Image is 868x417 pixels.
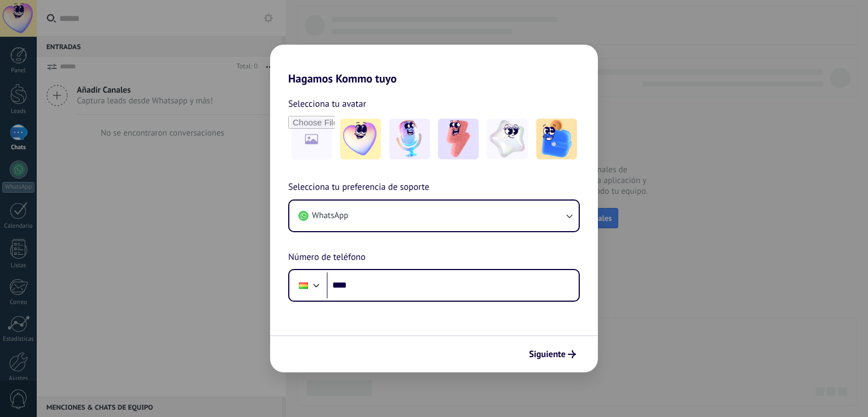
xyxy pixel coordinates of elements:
[288,180,429,195] span: Selecciona tu preferencia de soporte
[270,45,598,85] h2: Hagamos Kommo tuyo
[289,201,579,231] button: WhatsApp
[288,97,366,111] span: Selecciona tu avatar
[487,119,528,159] img: -4.jpeg
[293,273,314,297] div: Bolivia: + 591
[312,210,348,221] span: WhatsApp
[389,119,430,159] img: -2.jpeg
[340,119,381,159] img: -1.jpeg
[536,119,577,159] img: -5.jpeg
[529,350,566,358] span: Siguiente
[438,119,479,159] img: -3.jpeg
[288,250,366,265] span: Número de teléfono
[524,345,581,364] button: Siguiente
